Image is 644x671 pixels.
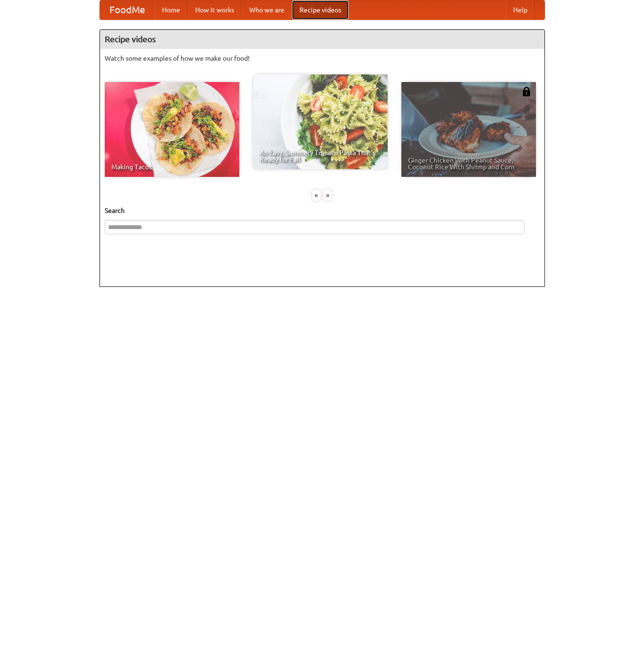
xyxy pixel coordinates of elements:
a: FoodMe [100,0,154,19]
a: An Easy, Summery Tomato Pasta That's Ready for Fall [253,74,388,169]
a: Recipe videos [292,0,349,19]
h5: Search [105,206,540,215]
a: Making Tacos [105,82,239,177]
span: Making Tacos [111,164,233,170]
div: » [323,189,332,201]
img: 483408.png [522,87,531,96]
span: An Easy, Summery Tomato Pasta That's Ready for Fall [260,149,381,163]
a: Help [506,0,535,19]
p: Watch some examples of how we make our food! [105,54,540,63]
a: Home [154,0,188,19]
h4: Recipe videos [100,30,544,49]
div: « [312,189,321,201]
a: Who we are [242,0,292,19]
a: How it works [188,0,242,19]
